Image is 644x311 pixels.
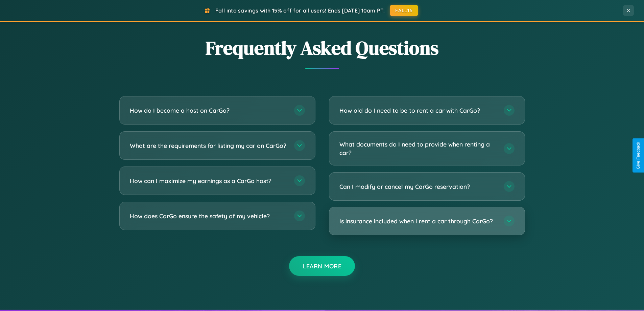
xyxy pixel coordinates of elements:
h3: Is insurance included when I rent a car through CarGo? [339,217,497,225]
h3: What documents do I need to provide when renting a car? [339,140,497,157]
span: Fall into savings with 15% off for all users! Ends [DATE] 10am PT. [215,7,385,14]
h3: What are the requirements for listing my car on CarGo? [130,141,287,150]
h3: How does CarGo ensure the safety of my vehicle? [130,212,287,220]
h2: Frequently Asked Questions [119,35,525,61]
h3: How do I become a host on CarGo? [130,106,287,115]
div: Give Feedback [636,142,641,169]
h3: How can I maximize my earnings as a CarGo host? [130,177,287,185]
h3: Can I modify or cancel my CarGo reservation? [339,182,497,191]
h3: How old do I need to be to rent a car with CarGo? [339,106,497,115]
button: FALL15 [390,5,418,16]
button: Learn More [289,256,355,276]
